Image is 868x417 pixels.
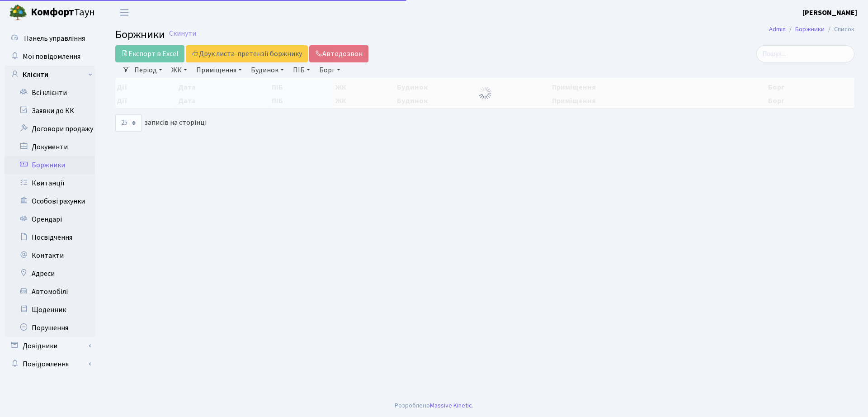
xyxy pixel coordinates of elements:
a: Мої повідомлення [5,47,95,66]
a: Орендарі [5,210,95,228]
span: Таун [31,5,95,20]
b: [PERSON_NAME] [802,8,857,18]
b: Комфорт [31,5,74,19]
a: Клієнти [5,66,95,84]
input: Пошук... [756,45,854,62]
a: Посвідчення [5,228,95,246]
a: ПІБ [289,62,314,78]
a: Період [131,62,166,78]
img: logo.png [9,4,27,22]
button: Переключити навігацію [113,5,136,20]
span: Мої повідомлення [23,52,80,62]
a: Будинок [247,62,288,78]
a: Боржники [5,156,95,174]
a: Автодозвон [309,45,368,62]
a: Борг [316,62,344,78]
a: Заявки до КК [5,102,95,120]
a: [PERSON_NAME] [802,7,857,18]
img: Обробка... [478,86,492,100]
a: Автомобілі [5,283,95,301]
a: Порушення [5,319,95,337]
span: Боржники [115,27,165,43]
a: Довідники [5,337,95,355]
a: Документи [5,138,95,156]
a: Приміщення [193,62,245,78]
label: записів на сторінці [115,114,207,132]
a: Скинути [169,29,196,38]
a: Експорт в Excel [115,45,184,62]
select: записів на сторінці [115,114,142,132]
a: Всі клієнти [5,84,95,102]
a: Квитанції [5,174,95,192]
a: Панель управління [5,29,95,47]
nav: breadcrumb [755,20,868,39]
a: Контакти [5,246,95,265]
span: Панель управління [24,33,85,43]
a: Massive Kinetic [430,401,472,410]
div: Розроблено . [395,401,473,411]
a: Повідомлення [5,355,95,373]
a: Щоденник [5,301,95,319]
a: ЖК [168,62,191,78]
a: Боржники [795,24,825,34]
li: Список [825,24,854,34]
a: Admin [769,24,786,34]
a: Адреси [5,265,95,283]
a: Договори продажу [5,120,95,138]
button: Друк листа-претензії боржнику [186,45,308,62]
a: Особові рахунки [5,192,95,210]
